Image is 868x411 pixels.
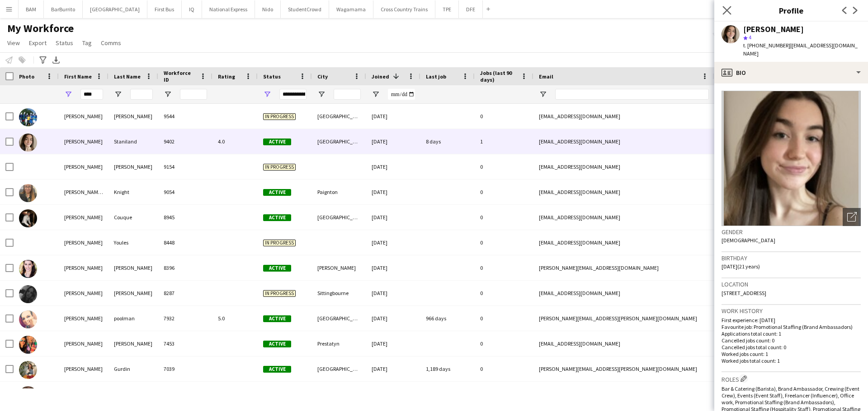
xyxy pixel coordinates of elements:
div: [DATE] [366,382,420,406]
div: 9054 [158,180,212,204]
app-action-btn: Export XLSX [51,55,61,65]
p: Cancelled jobs count: 0 [722,337,861,344]
p: Applications total count: 1 [722,330,861,337]
div: [PERSON_NAME] [312,255,366,280]
div: Open photos pop-in [843,208,861,226]
img: Crew avatar or photo [722,91,861,226]
span: Active [263,315,291,322]
div: [DATE] [366,306,420,331]
button: Open Filter Menu [372,90,380,98]
img: Louise Griffin [19,108,37,126]
span: Last Name [114,73,141,80]
span: Active [263,214,291,221]
div: 0 [475,255,533,280]
div: [DATE] [366,281,420,305]
div: 8448 [158,230,212,255]
a: Status [52,37,77,49]
p: Worked jobs total count: 1 [722,357,861,364]
span: City [317,73,328,80]
div: [PERSON_NAME] [59,255,108,280]
span: Tag [82,39,92,47]
span: In progress [263,113,296,120]
div: [DATE] [366,255,420,280]
h3: Birthday [722,254,861,262]
div: 8396 [158,255,212,280]
h3: Gender [722,228,861,236]
a: Comms [97,37,125,49]
button: Wagamama [329,0,373,18]
div: [PERSON_NAME] [108,382,158,406]
div: Youles [108,230,158,255]
div: 0 [475,306,533,331]
div: 8 days [420,129,475,154]
div: 1 [475,382,533,406]
div: [PERSON_NAME] [108,255,158,280]
img: louise poolman [19,310,37,328]
div: 0 [475,180,533,204]
div: 8287 [158,281,212,305]
div: Knight [108,180,158,204]
span: Active [263,189,291,196]
div: 966 days [420,306,475,331]
span: View [7,39,20,47]
div: [DATE] [366,205,420,230]
a: Tag [79,37,95,49]
span: [DATE] (21 years) [722,263,760,270]
span: 4 [749,34,751,41]
div: [PERSON_NAME] [59,382,108,406]
div: 0 [475,281,533,305]
button: Open Filter Menu [539,90,547,98]
span: | [EMAIL_ADDRESS][DOMAIN_NAME] [743,42,858,57]
img: Louise Robson [19,386,37,404]
div: [EMAIL_ADDRESS][DOMAIN_NAME] [533,205,714,230]
button: StudentCrowd [281,0,329,18]
div: [PERSON_NAME] [59,331,108,356]
h3: Location [722,280,861,288]
button: Cross Country Trains [373,0,435,18]
button: Open Filter Menu [164,90,172,98]
span: Email [539,73,553,80]
h3: Profile [714,5,868,16]
div: [EMAIL_ADDRESS][DOMAIN_NAME] [533,180,714,204]
app-action-btn: Advanced filters [38,55,48,65]
span: Export [29,39,47,47]
div: Paignton [312,180,366,204]
span: Joined [372,73,389,80]
div: [EMAIL_ADDRESS][DOMAIN_NAME] [533,230,714,255]
button: Open Filter Menu [317,90,325,98]
span: [STREET_ADDRESS] [722,290,766,296]
div: [GEOGRAPHIC_DATA] [312,129,366,154]
a: View [4,37,24,49]
div: [PERSON_NAME] [59,129,108,154]
input: Workforce ID Filter Input [180,89,207,100]
p: First experience: [DATE] [722,317,861,323]
div: 0 [475,154,533,179]
input: Email Filter Input [555,89,709,100]
img: Louise Henry [19,285,37,303]
div: 4.0 [212,129,258,154]
div: [DATE] [366,104,420,129]
input: Last Name Filter Input [130,89,153,100]
span: My Workforce [7,22,74,35]
h3: Roles [722,374,861,383]
h3: Work history [722,307,861,315]
span: t. [PHONE_NUMBER] [743,42,790,49]
div: 9154 [158,154,212,179]
div: 1,189 days [420,356,475,381]
span: Active [263,366,291,373]
div: [PERSON_NAME][EMAIL_ADDRESS][PERSON_NAME][DOMAIN_NAME] [533,306,714,331]
button: BarBurrito [44,0,83,18]
div: [PERSON_NAME] [59,281,108,305]
button: Open Filter Menu [64,90,72,98]
div: [DATE] [366,154,420,179]
div: 0 [475,230,533,255]
span: Status [56,39,73,47]
img: Louise Cooper [19,336,37,354]
div: [GEOGRAPHIC_DATA] [312,356,366,381]
span: In progress [263,290,296,297]
div: [EMAIL_ADDRESS][DOMAIN_NAME] [533,382,714,406]
div: 7453 [158,331,212,356]
div: [DATE] [366,129,420,154]
div: [DATE] [366,230,420,255]
button: First Bus [147,0,182,18]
